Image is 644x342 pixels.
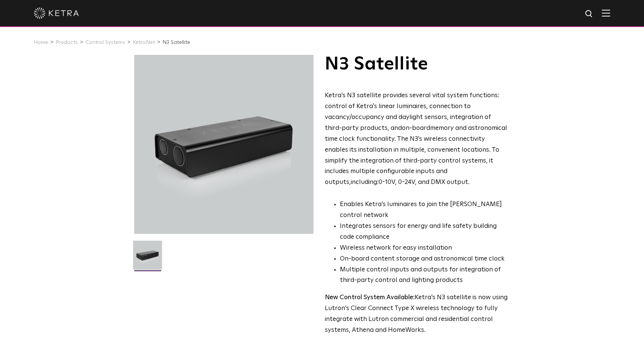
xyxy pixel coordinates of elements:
[340,243,508,254] li: Wireless network for easy installation
[402,125,430,131] g: on-board
[340,199,508,221] li: Enables Ketra’s luminaires to join the [PERSON_NAME] control network
[585,9,594,19] img: search icon
[34,40,48,45] a: Home
[325,294,415,301] strong: New Control System Available:
[56,40,78,45] a: Products
[325,292,508,336] p: Ketra’s N3 satellite is now using Lutron’s Clear Connect Type X wireless technology to fully inte...
[340,265,508,286] li: Multiple control inputs and outputs for integration of third-party control and lighting products
[340,254,508,265] li: On-board content storage and astronomical time clock
[133,241,162,275] img: N3-Controller-2021-Web-Square
[34,8,79,19] img: ketra-logo-2019-white
[85,40,125,45] a: Control Systems
[133,40,155,45] a: KetraNet
[340,221,508,243] li: Integrates sensors for energy and life safety building code compliance
[325,90,508,188] p: Ketra’s N3 satellite provides several vital system functions: control of Ketra's linear luminaire...
[602,9,610,17] img: Hamburger%20Nav.svg
[351,179,379,185] g: including:
[162,40,190,45] a: N3 Satellite
[325,55,508,74] h1: N3 Satellite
